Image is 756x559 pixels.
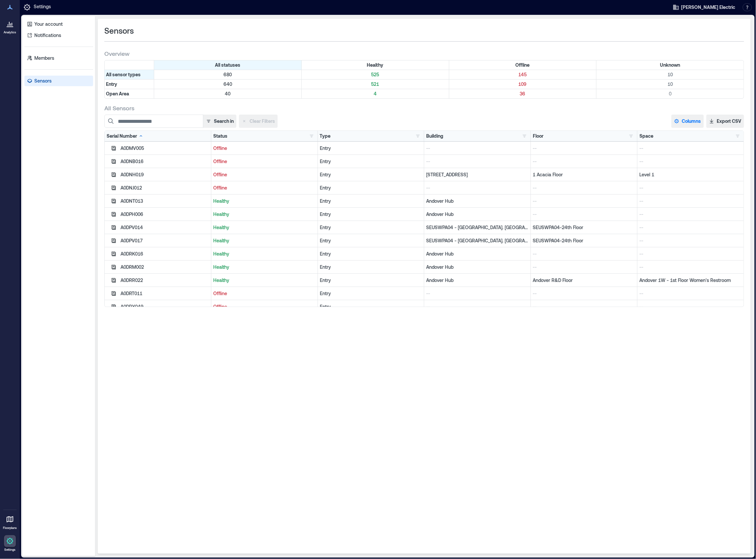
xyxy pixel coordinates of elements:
[639,158,742,165] p: --
[213,171,316,178] p: Offline
[426,251,529,257] p: Andover Hub
[451,81,595,87] p: 109
[533,185,635,191] p: --
[533,251,635,257] p: --
[320,264,422,270] div: Entry
[426,133,443,139] div: Building
[213,251,316,257] p: Healthy
[449,60,597,70] div: Filter by Status: Offline
[671,115,704,128] button: Columns
[320,290,422,297] div: Entry
[3,526,17,530] p: Floorplans
[639,198,742,204] p: --
[120,277,209,284] div: A0DRR022
[2,533,18,554] a: Settings
[449,89,597,98] div: Filter by Type: Open Area & Status: Offline
[426,145,529,152] p: --
[451,71,595,78] p: 145
[639,237,742,244] p: --
[213,237,316,244] p: Healthy
[213,303,316,310] p: Offline
[533,264,635,270] p: --
[120,171,209,178] div: A0DNH019
[533,277,635,284] p: Andover R&D Floor
[597,89,744,98] div: Filter by Type: Open Area & Status: Unknown (0 sensors)
[639,224,742,231] p: --
[120,198,209,204] div: A0DNT013
[213,133,227,139] div: Status
[426,277,529,284] p: Andover Hub
[639,145,742,152] p: --
[303,71,448,78] p: 525
[598,81,742,87] p: 10
[639,185,742,191] p: --
[533,158,635,165] p: --
[2,16,18,36] a: Analytics
[426,237,529,244] p: SEUSWPA04 - [GEOGRAPHIC_DATA]. [GEOGRAPHIC_DATA]
[213,224,316,231] p: Healthy
[451,90,595,97] p: 36
[203,115,236,128] button: Search in
[1,511,19,532] a: Floorplans
[213,185,316,191] p: Offline
[213,290,316,297] p: Offline
[320,237,422,244] div: Entry
[105,80,154,89] div: Filter by Type: Entry
[426,224,529,231] p: SEUSWPA04 - [GEOGRAPHIC_DATA]. [GEOGRAPHIC_DATA]
[120,211,209,218] div: A0DPH006
[426,198,529,204] p: Andover Hub
[239,115,278,128] button: Clear Filters
[120,251,209,257] div: A0DRK016
[120,158,209,165] div: A0DNB016
[533,237,635,244] p: SEUSWPA04-24th Floor
[426,158,529,165] p: --
[639,264,742,270] p: --
[34,21,63,27] p: Your account
[120,224,209,231] div: A0DPV014
[706,115,744,128] button: Export CSV
[320,198,422,204] div: Entry
[34,78,52,84] p: Sensors
[639,290,742,297] p: --
[120,290,209,297] div: A0DRT011
[533,133,543,139] div: Floor
[34,3,51,11] p: Settings
[320,224,422,231] div: Entry
[24,30,93,41] a: Notifications
[302,80,449,89] div: Filter by Type: Entry & Status: Healthy
[533,290,635,297] p: --
[104,50,129,57] span: Overview
[4,548,16,552] p: Settings
[24,76,93,86] a: Sensors
[639,133,653,139] div: Space
[320,171,422,178] div: Entry
[426,290,529,297] p: --
[34,32,61,39] p: Notifications
[426,171,529,178] p: [STREET_ADDRESS]
[302,60,449,70] div: Filter by Status: Healthy
[426,211,529,218] p: Andover Hub
[320,211,422,218] div: Entry
[320,133,331,139] div: Type
[104,104,134,112] span: All Sensors
[107,133,144,139] div: Serial Number
[120,264,209,270] div: A0DRM002
[154,60,302,70] div: All statuses
[671,2,738,13] button: [PERSON_NAME] Electric
[533,211,635,218] p: --
[320,185,422,191] div: Entry
[320,303,422,310] div: Entry
[533,145,635,152] p: --
[320,277,422,284] div: Entry
[639,277,742,284] p: Andover 1W - 1st Floor Women's Restroom
[639,303,742,310] p: --
[213,158,316,165] p: Offline
[120,145,209,152] div: A0DMV005
[426,185,529,191] p: --
[213,198,316,204] p: Healthy
[597,60,744,70] div: Filter by Status: Unknown
[533,224,635,231] p: SEUSWPA04-24th Floor
[598,90,742,97] p: 0
[533,171,635,178] p: 1 Acacia Floor
[302,89,449,98] div: Filter by Type: Open Area & Status: Healthy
